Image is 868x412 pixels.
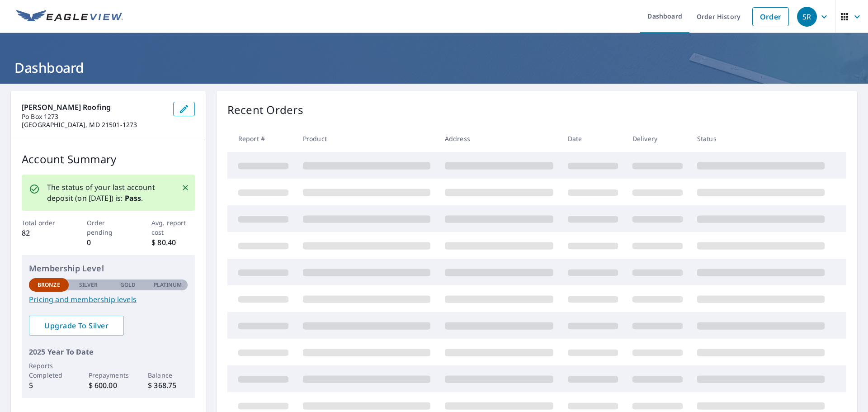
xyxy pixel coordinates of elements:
a: Upgrade To Silver [29,316,124,336]
th: Date [561,125,625,152]
img: EV Logo [16,10,123,24]
a: Pricing and membership levels [29,294,188,305]
p: $ 368.75 [148,380,188,391]
p: The status of your last account deposit (on [DATE]) is: . [47,182,170,204]
p: Membership Level [29,262,188,275]
p: 0 [87,237,130,248]
th: Delivery [625,125,690,152]
p: Silver [79,281,98,289]
a: Order [752,7,789,26]
p: Avg. report cost [151,218,195,237]
p: Total order [22,218,65,227]
th: Status [690,125,832,152]
p: Reports Completed [29,361,69,380]
p: Recent Orders [227,102,303,118]
p: 82 [22,227,65,238]
th: Product [296,125,438,152]
p: Order pending [87,218,130,237]
b: Pass [125,193,142,203]
p: 2025 Year To Date [29,346,188,357]
p: $ 600.00 [89,380,128,391]
p: Platinum [154,281,182,289]
p: [GEOGRAPHIC_DATA], MD 21501-1273 [22,121,166,129]
p: Bronze [38,281,60,289]
h1: Dashboard [11,58,857,77]
th: Address [438,125,561,152]
p: Balance [148,370,188,380]
button: Close [179,182,191,194]
span: Upgrade To Silver [36,321,117,331]
p: 5 [29,380,69,391]
p: $ 80.40 [151,237,195,248]
th: Report # [227,125,296,152]
p: Account Summary [22,151,195,167]
p: [PERSON_NAME] Roofing [22,102,166,113]
p: Prepayments [89,370,128,380]
p: Po Box 1273 [22,113,166,121]
div: SR [797,7,817,27]
p: Gold [120,281,136,289]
